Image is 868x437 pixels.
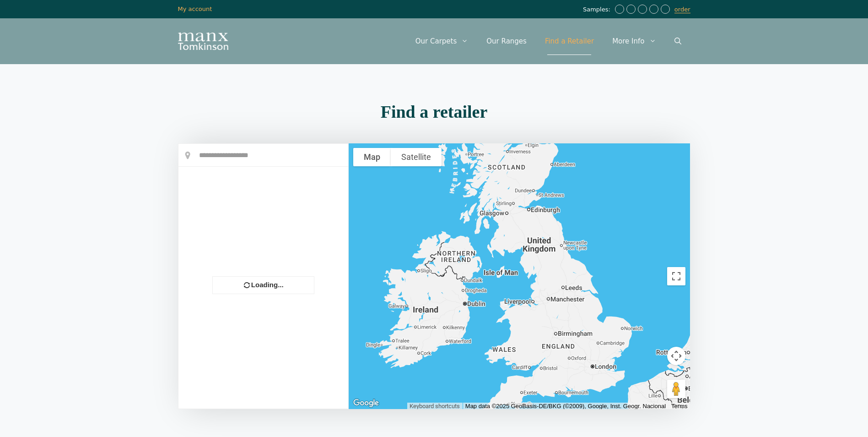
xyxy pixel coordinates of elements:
button: Show satellite imagery [391,148,442,166]
button: Toggle fullscreen view [667,267,685,285]
img: Manx Tomkinson [178,33,228,50]
a: Open this area in Google Maps (opens a new window) [351,397,381,409]
a: order [674,6,690,13]
a: More Info [603,27,665,55]
button: Drag Pegman onto the map to open Street View [667,380,685,398]
a: My account [178,5,212,12]
a: Our Ranges [477,27,536,55]
button: Map camera controls [667,347,685,365]
a: Find a Retailer [536,27,603,55]
span: Samples: [583,6,613,14]
nav: Primary [406,27,690,55]
a: Open Search Bar [665,27,690,55]
a: Our Carpets [406,27,478,55]
img: Google [351,397,381,409]
span: Map data ©2025 GeoBasis-DE/BKG (©2009), Google, Inst. Geogr. Nacional [465,403,666,410]
div: Loading... [212,276,314,294]
button: Show street map [353,148,391,166]
button: Keyboard shortcuts [410,403,460,410]
h2: Find a retailer [178,103,690,120]
a: Terms [671,403,687,410]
